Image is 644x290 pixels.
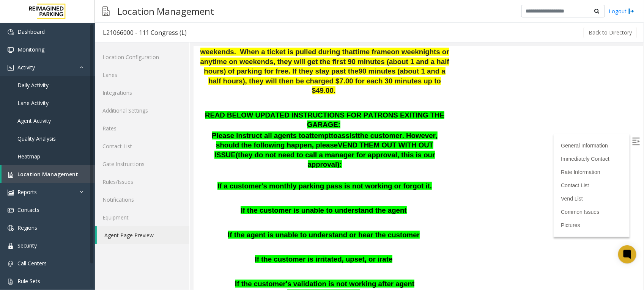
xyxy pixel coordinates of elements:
span: Rule Sets [17,277,40,285]
span: VEND THEM OUT WITH OUT ISSUE [21,95,240,113]
span: Dashboard [17,28,45,35]
span: Please instruct all agents to [18,85,112,93]
span: to [137,85,144,93]
img: 'icon' [8,47,14,53]
span: Agent Activity [17,117,51,124]
a: Rates [95,119,189,137]
a: Rate Information [367,123,407,129]
a: Location Configuration [95,48,189,66]
span: Regions [17,224,37,231]
img: pageIcon [102,2,110,20]
img: 'icon' [8,29,14,35]
a: Logout [609,7,635,15]
a: Pictures [367,176,387,182]
a: Immediately Contact [367,110,416,116]
span: If the customer's validation is not working after agent has [41,234,221,251]
a: Contact List [367,136,395,142]
a: Integrations [95,84,189,102]
h3: Location Management [113,2,218,20]
img: logout [628,7,635,15]
img: 'icon' [8,65,14,71]
span: on weeknights or anytime on weekends, they will get the first 90 minutes (about 1 and a half hour... [7,2,256,29]
span: assist [146,243,167,251]
span: If the customer is unable to understand the agent [47,160,213,168]
a: Location Management [2,165,95,183]
img: 'icon' [8,190,14,196]
a: Notifications [95,191,189,208]
img: 'icon' [8,225,14,231]
span: Contacts [17,206,39,213]
a: Common Issues [367,163,406,169]
a: Agent Page Preview [97,226,189,244]
span: 90 minutes (about 1 and a half hours) [15,21,252,39]
span: to [140,243,146,251]
div: L21066000 - 111 Congress (L) [103,28,187,38]
span: (they do not need to call a manager for approval, this is our approval): [42,105,242,122]
a: Contact List [95,137,189,155]
span: If the customer is irritated, upset, or irate [61,209,199,217]
span: READ BELOW UPDATED INSTRUCTIONS FOR PATRONS EXITING THE GARAGE: [11,65,251,83]
a: Equipment [95,208,189,226]
span: Activity [17,64,35,71]
a: Rules/Issues [95,173,189,191]
span: Daily Activity [17,82,49,89]
span: Monitoring [17,46,44,53]
span: assist [144,85,164,93]
a: Additional Settings [95,102,189,119]
img: 'icon' [8,172,14,178]
img: 'icon' [8,243,14,249]
span: Reports [17,188,37,196]
span: If a customer's monthly parking pass is not working or forgot it. [24,136,238,144]
span: Call Centers [17,260,47,267]
span: Lane Activity [17,99,49,107]
button: Back to Directory [584,27,637,38]
span: , they will then be charged $7.00 for each 30 minutes up to $49.00. [52,31,247,49]
span: attempted [106,243,140,251]
span: Location Management [17,171,78,178]
a: Lanes [95,66,189,84]
span: Heatmap [17,153,40,160]
a: Vend List [367,149,389,155]
img: Open/Close Sidebar Menu [439,91,446,99]
img: 'icon' [8,279,14,285]
span: If the agent is unable to understand or hear the customer [34,185,226,193]
a: Gate Instructions [95,155,189,173]
span: Security [17,242,37,249]
a: General Information [367,96,414,102]
span: attempt [112,85,137,93]
span: Quality Analysis [17,135,56,142]
img: 'icon' [8,207,14,213]
img: 'icon' [8,261,14,267]
span: time frame [162,2,197,9]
